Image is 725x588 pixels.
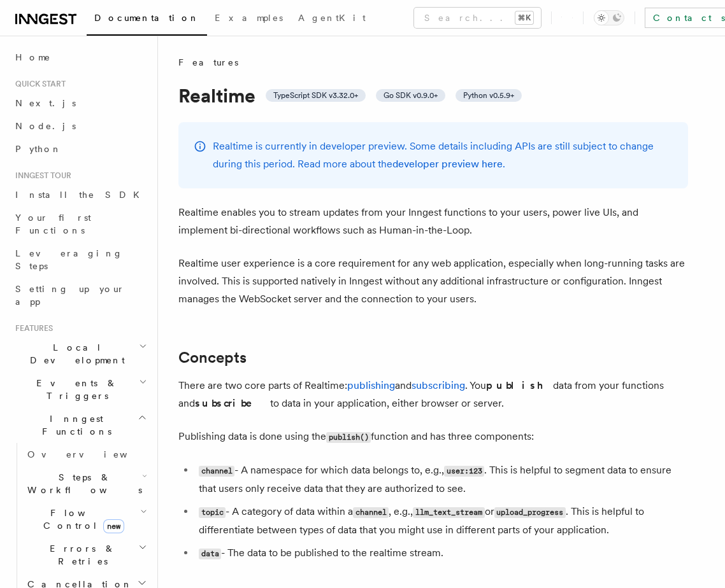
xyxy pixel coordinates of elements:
[22,443,150,466] a: Overview
[413,507,484,518] code: llm_text_stream
[103,519,124,533] span: new
[22,542,138,568] span: Errors & Retries
[22,507,140,532] span: Flow Control
[15,190,147,200] span: Install the SDK
[515,11,533,24] kbd: ⌘K
[494,507,566,518] code: upload_progress
[22,466,150,501] button: Steps & Workflows
[22,537,150,573] button: Errors & Retries
[10,79,66,89] span: Quick start
[178,428,688,446] p: Publishing data is done using the function and has three components:
[178,349,247,367] a: Concepts
[178,255,688,308] p: Realtime user experience is a core requirement for any web application, especially when long-runn...
[199,466,234,477] code: channel
[15,121,76,131] span: Node.js
[326,432,371,443] code: publish()
[392,158,503,170] a: developer preview here
[594,10,624,25] button: Toggle dark mode
[22,471,142,496] span: Steps & Workflows
[10,407,150,443] button: Inngest Functions
[10,171,71,181] span: Inngest tour
[195,503,688,539] li: - A category of data within a , e.g., or . This is helpful to differentiate between types of data...
[199,549,221,559] code: data
[195,397,270,409] strong: subscribe
[199,507,226,518] code: topic
[10,137,150,160] a: Python
[207,4,291,34] a: Examples
[15,144,62,154] span: Python
[10,377,139,402] span: Events & Triggers
[353,507,389,518] code: channel
[273,90,358,101] span: TypeScript SDK v3.32.0+
[10,46,150,69] a: Home
[195,461,688,498] li: - A namespace for which data belongs to, e.g., . This is helpful to segment data to ensure that u...
[15,98,76,108] span: Next.js
[15,51,51,64] span: Home
[213,137,673,173] p: Realtime is currently in developer preview. Some details including APIs are still subject to chan...
[22,501,150,537] button: Flow Controlnew
[178,204,688,239] p: Realtime enables you to stream updates from your Inngest functions to your users, power live UIs,...
[10,277,150,313] a: Setting up your app
[94,13,199,23] span: Documentation
[27,449,159,459] span: Overview
[10,92,150,115] a: Next.js
[15,284,125,307] span: Setting up your app
[10,372,150,407] button: Events & Triggers
[414,8,541,28] button: Search...⌘K
[178,84,688,107] h1: Realtime
[215,13,283,23] span: Examples
[291,4,373,34] a: AgentKit
[15,248,123,271] span: Leveraging Steps
[10,206,150,242] a: Your first Functions
[87,4,207,36] a: Documentation
[10,115,150,137] a: Node.js
[486,379,553,391] strong: publish
[347,379,395,391] a: publishing
[298,13,366,23] span: AgentKit
[195,544,688,563] li: - The data to be published to the realtime stream.
[15,213,91,235] span: Your first Functions
[178,377,688,412] p: There are two core parts of Realtime: and . You data from your functions and to data in your appl...
[412,379,465,391] a: subscribing
[10,341,139,367] span: Local Development
[10,242,150,277] a: Leveraging Steps
[444,466,484,477] code: user:123
[10,323,53,333] span: Features
[463,90,514,101] span: Python v0.5.9+
[384,90,438,101] span: Go SDK v0.9.0+
[178,56,238,69] span: Features
[10,336,150,372] button: Local Development
[10,412,138,438] span: Inngest Functions
[10,183,150,206] a: Install the SDK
